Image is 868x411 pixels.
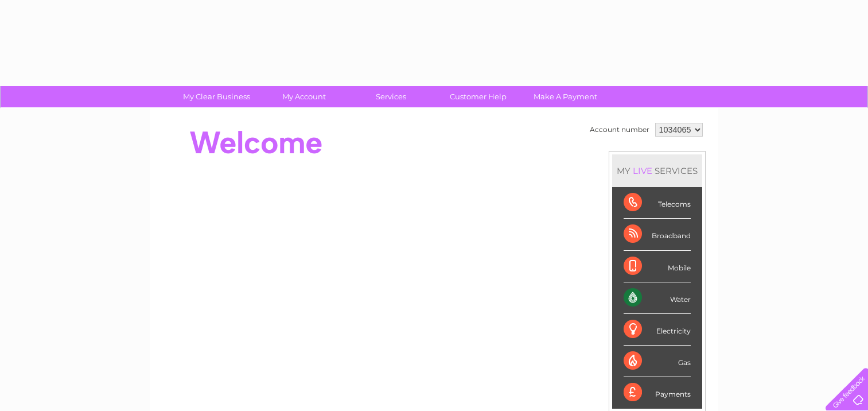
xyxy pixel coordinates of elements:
div: Broadband [624,219,691,250]
a: My Clear Business [169,86,264,107]
td: Account number [587,120,652,139]
a: Customer Help [431,86,526,107]
div: Mobile [624,251,691,282]
a: Make A Payment [518,86,613,107]
div: MY SERVICES [612,154,702,187]
div: Water [624,282,691,314]
div: Payments [624,377,691,408]
div: LIVE [630,165,655,176]
a: My Account [256,86,351,107]
div: Telecoms [624,187,691,219]
a: Services [344,86,438,107]
div: Electricity [624,314,691,346]
div: Gas [624,346,691,377]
